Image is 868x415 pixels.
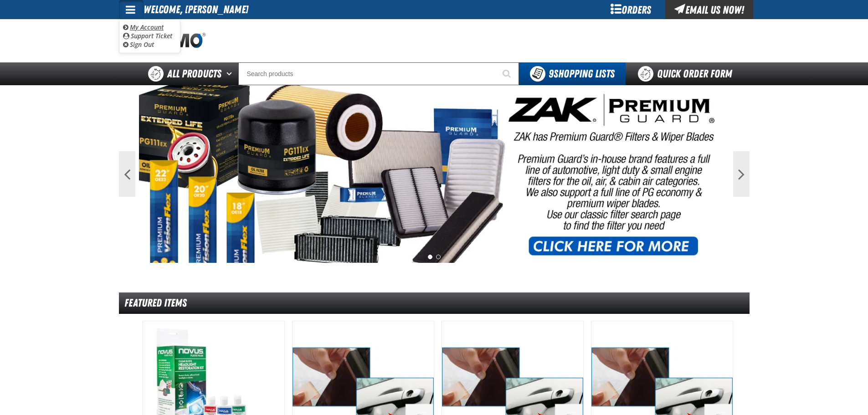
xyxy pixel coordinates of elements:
[428,255,432,259] button: 1 of 2
[119,292,750,314] div: Featured Items
[238,62,519,85] input: Search
[123,23,164,31] a: My Account
[496,62,519,85] button: Start Searching
[139,85,729,263] img: PG Filters & Wipers
[123,31,172,40] a: Support Ticket
[549,67,615,80] span: Shopping Lists
[123,40,154,49] a: Sign Out
[519,62,626,85] button: You have 9 Shopping Lists. Open to view details
[549,67,554,80] strong: 9
[436,255,441,259] button: 2 of 2
[167,66,221,82] span: All Products
[119,151,135,197] button: Previous
[733,151,750,197] button: Next
[626,62,749,85] a: Quick Order Form
[223,62,238,85] button: Open All Products pages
